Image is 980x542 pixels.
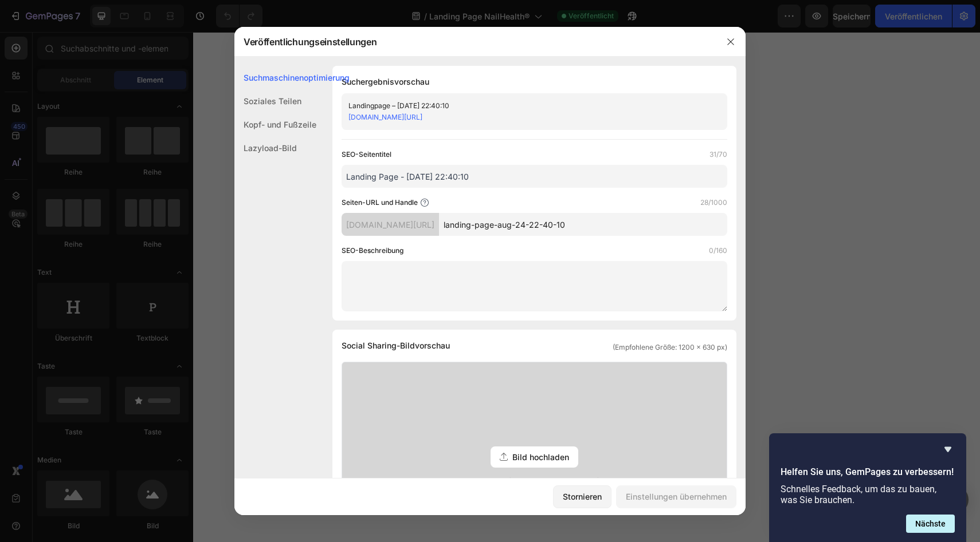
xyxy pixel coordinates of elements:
[781,484,936,505] font: Schnelles Feedback, um das zu bauen, was Sie brauchen.
[781,466,954,477] font: Helfen Sie uns, GemPages zu verbessern!
[700,198,727,207] font: 28/1000
[244,73,350,82] font: Suchmaschinenoptimierung
[342,150,391,159] font: SEO-Seitentitel
[342,198,418,207] font: Seiten-URL und Handle
[342,165,727,188] input: Titel
[346,220,434,230] font: [DOMAIN_NAME][URL]
[512,452,569,462] font: Bild hochladen
[626,492,727,501] font: Einstellungen übernehmen
[941,442,955,456] button: Umfrage ausblenden
[915,519,946,528] font: Nächste
[553,485,611,508] button: Stornieren
[348,101,449,110] font: Landingpage – [DATE] 22:40:10
[342,246,403,255] font: SEO-Beschreibung
[244,96,301,106] font: Soziales Teilen
[709,150,727,159] font: 31/70
[244,36,377,48] font: Veröffentlichungseinstellungen
[906,515,955,533] button: Nächste Frage
[613,343,727,351] font: (Empfohlene Größe: 1200 x 630 px)
[348,113,422,121] a: [DOMAIN_NAME][URL]
[244,120,316,129] font: Kopf- und Fußzeile
[449,476,621,485] font: Unterstützte Dateiformate: .jpg, .jpeg, .png, .gif, .webp
[244,143,297,153] font: Lazyload-Bild
[781,442,955,533] div: Helfen Sie uns, GemPages zu verbessern!
[709,246,727,255] font: 0/160
[342,341,450,350] font: Social Sharing-Bildvorschau
[781,465,955,479] h2: Helfen Sie uns, GemPages zu verbessern!
[342,77,429,86] font: Suchergebnisvorschau
[439,213,727,236] input: Handhaben
[616,485,736,508] button: Einstellungen übernehmen
[563,492,602,501] font: Stornieren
